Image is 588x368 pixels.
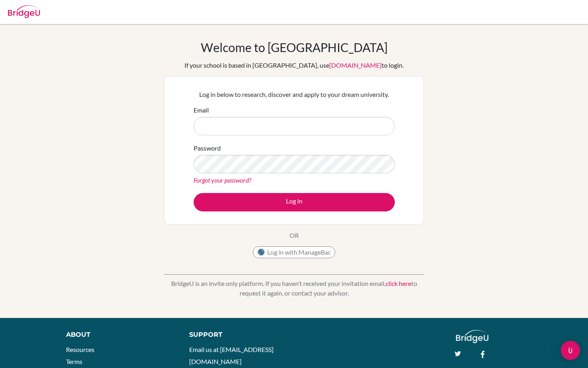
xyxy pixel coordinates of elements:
[194,143,221,153] label: Password
[66,346,94,353] a: Resources
[194,176,251,184] a: Forgot your password?
[184,60,404,70] div: If your school is based in [GEOGRAPHIC_DATA], use to login.
[201,40,388,54] h1: Welcome to [GEOGRAPHIC_DATA]
[189,346,274,365] a: Email us at [EMAIL_ADDRESS][DOMAIN_NAME]
[329,61,382,69] a: [DOMAIN_NAME]
[189,330,286,340] div: Support
[290,231,299,240] p: OR
[456,330,488,343] img: logo_white@2x-f4f0deed5e89b7ecb1c2cc34c3e3d731f90f0f143d5ea2071677605dd97b5244.png
[66,358,82,365] a: Terms
[8,5,40,18] img: Bridge-U
[194,193,395,211] button: Log in
[253,246,335,258] button: Log in with ManageBac
[561,341,580,360] div: Open Intercom Messenger
[164,279,424,298] p: BridgeU is an invite only platform. If you haven’t received your invitation email, to request it ...
[386,280,411,287] a: click here
[194,90,395,99] p: Log in below to research, discover and apply to your dream university.
[66,330,171,340] div: About
[194,105,209,115] label: Email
